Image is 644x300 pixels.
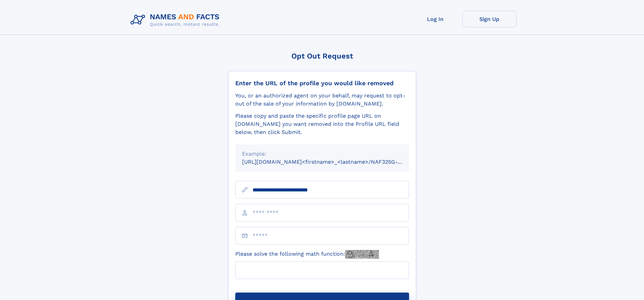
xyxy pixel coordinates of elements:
small: [URL][DOMAIN_NAME]<firstname>_<lastname>/NAF325G-xxxxxxxx [242,159,422,165]
div: Enter the URL of the profile you would like removed [235,79,409,87]
label: Please solve the following math function: [235,250,379,259]
div: Example: [242,150,402,158]
a: Log In [408,11,462,27]
a: Sign Up [462,11,517,27]
div: You, or an authorized agent on your behalf, may request to opt-out of the sale of your informatio... [235,92,409,108]
img: Logo Names and Facts [128,11,225,29]
div: Please copy and paste the specific profile page URL on [DOMAIN_NAME] you want removed into the Pr... [235,112,409,136]
div: Opt Out Request [228,52,416,60]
